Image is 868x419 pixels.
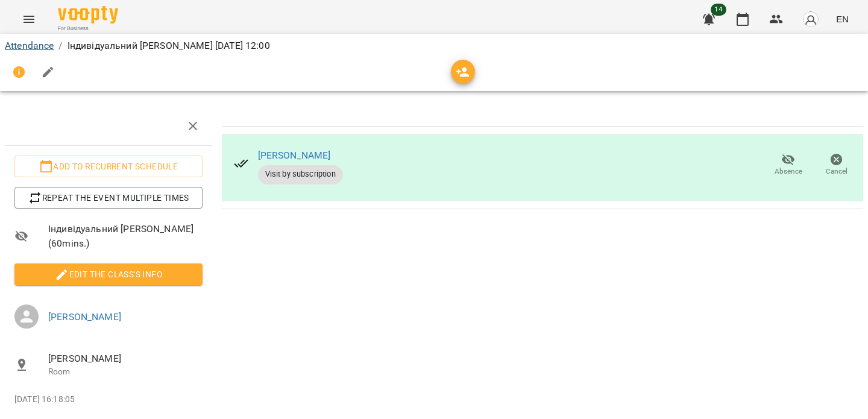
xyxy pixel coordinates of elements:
span: 14 [711,4,726,16]
button: Menu [14,5,43,34]
span: EN [836,13,849,25]
span: Cancel [826,166,848,177]
button: Edit the class's Info [14,263,203,285]
img: avatar_s.png [802,11,819,28]
p: Room [48,366,203,378]
a: [PERSON_NAME] [48,311,121,323]
span: Absence [775,166,802,177]
a: [PERSON_NAME] [258,150,331,161]
li: / [58,39,62,53]
span: Visit by subscription [258,169,343,180]
span: For Business [58,25,118,33]
img: Voopty Logo [58,6,118,24]
span: Edit the class's Info [24,267,193,282]
a: Attendance [5,40,54,51]
button: EN [831,8,854,30]
p: Індивідуальний [PERSON_NAME] [DATE] 12:00 [68,39,270,53]
nav: breadcrumb [5,39,863,53]
span: Індивідуальний [PERSON_NAME] ( 60 mins. ) [48,222,203,250]
span: Repeat the event multiple times [24,191,193,205]
button: Repeat the event multiple times [14,187,203,209]
p: [DATE] 16:18:05 [14,394,203,406]
button: Add to recurrent schedule [14,156,203,177]
span: Add to recurrent schedule [24,159,193,174]
button: Cancel [813,148,861,182]
button: Absence [764,148,813,182]
span: [PERSON_NAME] [48,351,203,366]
